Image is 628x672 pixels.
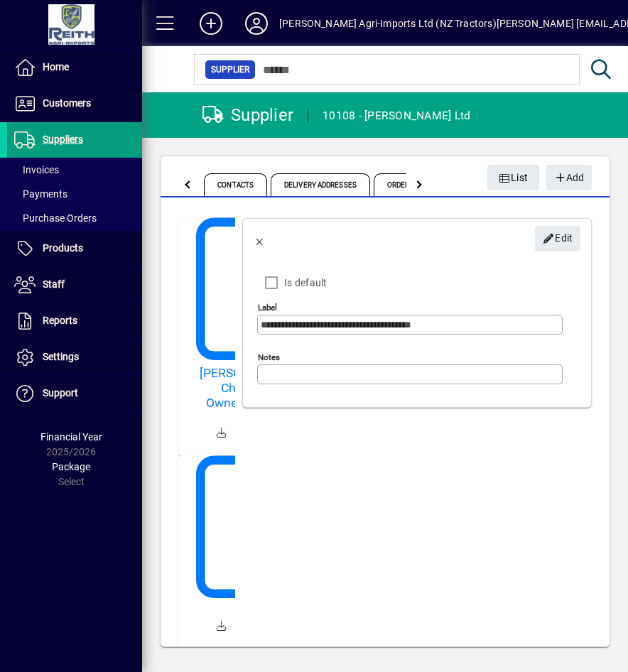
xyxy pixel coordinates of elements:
span: Settings [43,351,79,362]
div: Supplier [202,104,293,126]
button: List [487,165,540,190]
span: Invoices [14,164,59,175]
span: Purchase Orders [14,212,97,224]
a: Support [7,376,142,411]
span: Add [553,166,584,190]
span: Contacts [204,173,267,196]
span: Edit [543,227,573,250]
button: Add [188,11,234,36]
span: Home [43,61,69,72]
span: Orders [374,173,428,196]
span: Delivery Addresses [271,173,370,196]
span: Package [52,461,90,472]
div: [PERSON_NAME] Agri-Imports Ltd (NZ Tractors) [279,12,497,35]
span: Reports [43,315,77,326]
a: Products [7,231,142,266]
button: Edit [535,226,580,251]
span: Support [43,387,78,399]
button: Profile [234,11,279,36]
mat-label: Label [258,303,277,313]
a: [PERSON_NAME] - Change of Ownership.msg [184,366,315,411]
span: Staff [43,278,65,290]
a: Settings [7,340,142,375]
a: Home [7,50,142,85]
a: Staff [7,267,142,303]
span: Supplier [211,63,249,77]
span: Customers [43,97,91,109]
a: Payments [7,182,142,206]
a: Download [205,609,239,644]
button: Back [243,222,277,256]
span: Payments [14,188,67,200]
mat-label: Notes [258,352,280,362]
span: Financial Year [40,431,102,443]
a: Download [205,416,239,450]
span: Suppliers [43,134,83,145]
span: Products [43,242,83,254]
span: List [499,166,529,190]
a: Purchase Orders [7,206,142,230]
a: Reports [7,303,142,339]
a: Invoices [7,158,142,182]
div: 10108 - [PERSON_NAME] Ltd [323,104,470,127]
a: Customers [7,86,142,121]
button: Add [546,165,592,190]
